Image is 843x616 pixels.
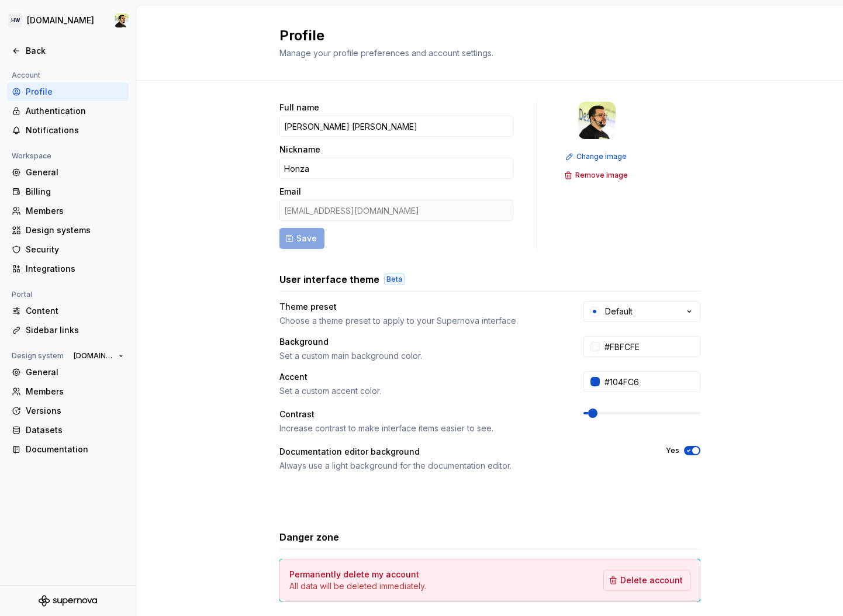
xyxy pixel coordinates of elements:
label: Nickname [279,144,320,155]
div: Security [26,244,124,255]
div: Content [26,305,124,317]
label: Email [279,186,301,198]
a: General [7,363,129,382]
div: Datasets [26,424,124,436]
div: Default [605,306,633,317]
a: Authentication [7,102,129,120]
a: Profile [7,82,129,101]
button: Change image [562,148,632,165]
div: Notifications [26,124,124,136]
a: Members [7,382,129,401]
div: Always use a light background for the documentation editor. [279,460,645,472]
div: Theme preset [279,301,562,313]
div: Beta [384,274,405,285]
div: Sidebar links [26,324,124,336]
h2: Profile [279,26,686,45]
span: Manage your profile preferences and account settings. [279,48,493,58]
a: Security [7,240,129,259]
div: Design systems [26,224,124,236]
img: Honza Toman [578,102,616,139]
div: Set a custom main background color. [279,350,562,362]
div: Increase contrast to make interface items easier to see. [279,423,562,434]
button: HW[DOMAIN_NAME]Honza Toman [2,8,133,33]
h4: Permanently delete my account [289,569,419,580]
label: Yes [666,446,679,455]
button: Remove image [561,167,633,184]
button: Default [583,301,700,322]
div: General [26,167,124,178]
div: Account [7,68,45,82]
span: Remove image [575,171,628,180]
svg: Supernova Logo [39,595,97,607]
div: Profile [26,86,124,98]
div: Background [279,336,562,348]
div: General [26,366,124,378]
div: Set a custom accent color. [279,385,562,397]
a: General [7,163,129,182]
p: All data will be deleted immediately. [289,580,426,592]
div: Contrast [279,409,562,420]
a: Documentation [7,440,129,459]
a: Versions [7,402,129,420]
input: #104FC6 [600,371,700,392]
img: Honza Toman [115,13,129,27]
a: Design systems [7,221,129,240]
div: Choose a theme preset to apply to your Supernova interface. [279,315,562,327]
div: Workspace [7,149,56,163]
span: [DOMAIN_NAME] [74,351,114,361]
div: Design system [7,349,68,363]
div: [DOMAIN_NAME] [27,15,94,26]
div: Back [26,45,124,57]
a: Integrations [7,259,129,278]
div: Portal [7,288,37,302]
div: Billing [26,186,124,198]
div: Members [26,205,124,217]
div: Versions [26,405,124,417]
span: Delete account [620,575,683,586]
a: Back [7,41,129,60]
div: Members [26,386,124,397]
label: Full name [279,102,319,113]
div: Accent [279,371,562,383]
div: Documentation editor background [279,446,645,458]
a: Billing [7,182,129,201]
div: Authentication [26,105,124,117]
a: Members [7,202,129,220]
a: Sidebar links [7,321,129,340]
input: #FFFFFF [600,336,700,357]
a: Datasets [7,421,129,439]
div: Integrations [26,263,124,275]
a: Content [7,302,129,320]
a: Notifications [7,121,129,140]
h3: Danger zone [279,530,339,544]
h3: User interface theme [279,272,379,286]
button: Delete account [603,570,690,591]
span: Change image [576,152,627,161]
div: HW [8,13,22,27]
div: Documentation [26,444,124,455]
